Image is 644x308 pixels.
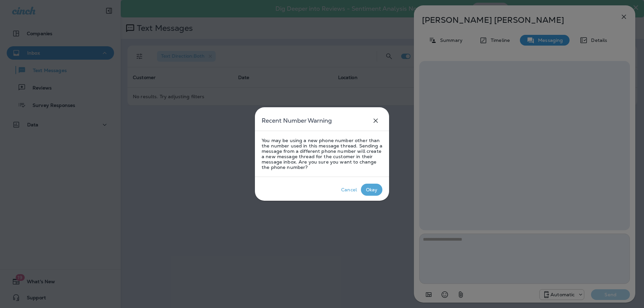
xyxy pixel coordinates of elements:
h5: Recent Number Warning [262,115,332,126]
p: You may be using a new phone number other than the number used in this message thread. Sending a ... [262,138,382,170]
button: Okay [361,184,382,196]
button: Cancel [337,184,361,196]
button: close [369,114,382,127]
div: Cancel [341,187,357,192]
div: Okay [366,187,378,192]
